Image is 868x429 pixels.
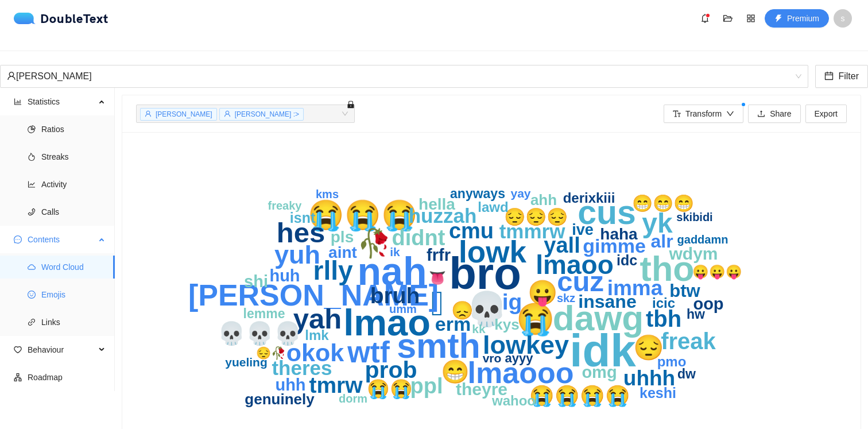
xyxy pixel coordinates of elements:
text: okok [286,339,344,366]
text: gimme [583,235,646,257]
span: Roadmap [28,366,106,389]
text: omg [582,363,617,381]
text: 😛 [528,279,558,307]
span: down [726,110,734,119]
text: yuh [274,240,320,269]
text: 😭😭 [367,378,413,400]
span: smile [28,291,36,299]
text: genuinely [245,391,315,408]
text: imma [607,276,663,300]
text: hes [277,217,325,248]
span: [PERSON_NAME] :> [235,110,299,118]
text: skz [557,292,575,304]
span: [PERSON_NAME] [156,110,212,118]
text: oop [693,295,723,313]
text: lowk [459,235,526,269]
text: 😛😛😛 [692,264,742,280]
text: erm [435,313,471,335]
text: yah [293,303,342,334]
span: Premium [787,12,819,25]
span: Filter [838,69,859,83]
span: bar-chart [14,98,22,106]
text: 😁😁😁 [632,194,695,214]
text: lowkey [483,330,569,360]
span: link [28,318,36,326]
button: calendarFilter [815,65,868,88]
text: [PERSON_NAME] [188,279,439,312]
text: pmo [657,354,687,369]
text: 💀💀💀 [218,320,302,347]
text: tmmrw [499,220,566,242]
text: 😭😭😭 [308,198,418,233]
span: Contents [28,228,95,251]
text: uhh [275,376,305,394]
text: 😁 [441,358,470,385]
span: user [7,71,16,80]
text: hw [687,307,705,322]
text: tbh [646,306,681,331]
span: s [841,9,845,28]
span: Share [770,107,791,120]
text: kk [472,322,486,335]
text: lmk [305,327,329,343]
text: lmaooo [468,356,574,389]
span: Activity [41,173,106,196]
span: thunderbolt [774,14,782,24]
text: freaky [268,199,303,212]
span: Behaviour [28,338,95,361]
text: lmao [343,302,431,343]
text: anyways [450,186,505,201]
span: Streaks [41,145,106,168]
text: 😞 [451,300,474,321]
text: haha [600,225,638,243]
text: shi [244,272,268,291]
text: dawg [553,298,644,338]
span: Links [41,311,106,334]
text: aint [328,244,357,261]
span: message [14,235,22,244]
span: fire [28,153,36,161]
span: appstore [742,14,759,23]
text: 😔😔😔 [504,207,568,227]
span: Ratios [41,118,106,141]
text: pls [331,228,354,246]
text: 😔🥀 [256,346,286,361]
text: 😔 [633,333,664,362]
text: derixkiii [563,190,615,206]
text: insane [578,291,636,312]
span: lock [347,101,355,109]
div: [PERSON_NAME] [7,65,791,87]
span: apartment [14,373,22,381]
text: dw [677,366,696,381]
text: wtf [347,336,390,369]
text: theres [272,357,332,379]
button: appstore [742,9,760,28]
text: cuz [557,266,604,297]
text: bro [449,248,521,299]
img: logo [14,13,40,24]
span: calendar [824,71,834,82]
text: lemme [243,306,285,321]
text: icic [652,295,675,311]
div: DoubleText [14,13,108,24]
text: gaddamn [677,233,728,246]
text: ig [502,289,522,314]
text: kys [494,316,519,333]
text: lawd [478,199,508,215]
span: bell [696,14,714,23]
a: logoDoubleText [14,13,108,24]
text: 😭😭😭😭 [529,384,630,408]
text: nah [358,249,427,293]
button: folder-open [719,9,737,28]
span: Export [815,107,838,120]
text: 😭 [516,300,555,338]
text: btw [669,281,700,301]
text: uhhh [623,366,675,390]
button: font-sizeTransformdown [664,105,743,123]
text: huzzah [409,204,477,227]
text: didnt [392,226,445,250]
span: heart [14,346,22,354]
span: cloud [28,263,36,271]
span: user [145,110,152,117]
text: kms [316,188,339,200]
